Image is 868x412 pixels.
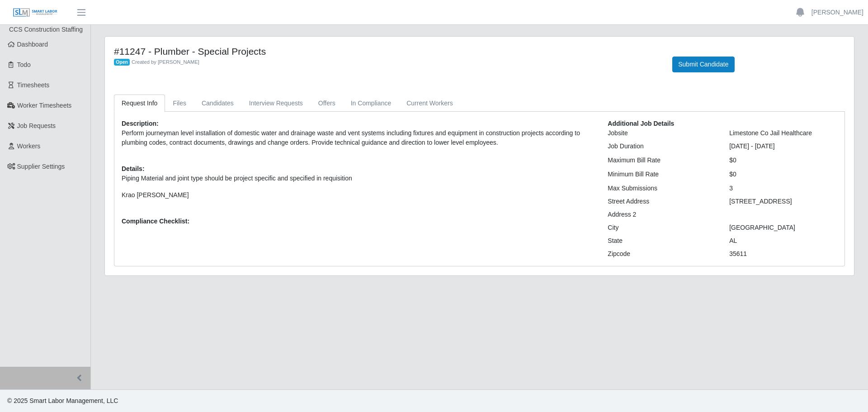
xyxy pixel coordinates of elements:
[722,249,844,259] div: 35611
[311,95,343,112] a: Offers
[601,223,722,232] div: City
[17,163,65,170] span: Supplier Settings
[122,190,594,200] p: Krao [PERSON_NAME]
[13,8,58,18] img: SLM Logo
[114,95,165,112] a: Request Info
[601,128,722,138] div: Jobsite
[241,95,311,112] a: Interview Requests
[122,174,594,183] p: Piping Material and joint type should be project specific and specified in requisition
[17,102,71,109] span: Worker Timesheets
[608,120,674,127] b: Additional Job Details
[601,156,722,165] div: Maximum Bill Rate
[601,210,722,219] div: Address 2
[165,95,194,112] a: Files
[722,184,844,193] div: 3
[132,59,199,65] span: Created by [PERSON_NAME]
[811,8,863,17] a: [PERSON_NAME]
[722,142,844,151] div: [DATE] - [DATE]
[114,59,130,66] span: Open
[601,170,722,179] div: Minimum Bill Rate
[122,165,145,172] b: Details:
[17,41,48,48] span: Dashboard
[672,57,734,72] button: Submit Candidate
[722,197,844,206] div: [STREET_ADDRESS]
[601,249,722,259] div: Zipcode
[722,223,844,232] div: [GEOGRAPHIC_DATA]
[399,95,460,112] a: Current Workers
[722,156,844,165] div: $0
[722,170,844,179] div: $0
[17,81,50,89] span: Timesheets
[9,26,83,33] span: CCS Construction Staffing
[17,142,41,150] span: Workers
[122,218,189,225] b: Compliance Checklist:
[17,61,31,68] span: Todo
[122,128,594,147] p: Perform journeyman level installation of domestic water and drainage waste and vent systems inclu...
[601,142,722,151] div: Job Duration
[601,197,722,206] div: Street Address
[722,236,844,246] div: AL
[343,95,399,112] a: In Compliance
[7,397,118,404] span: © 2025 Smart Labor Management, LLC
[17,122,56,129] span: Job Requests
[722,128,844,138] div: Limestone Co Jail Healthcare
[601,236,722,246] div: State
[194,95,241,112] a: Candidates
[122,120,159,127] b: Description:
[601,184,722,193] div: Max Submissions
[114,46,659,57] h4: #11247 - Plumber - Special Projects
